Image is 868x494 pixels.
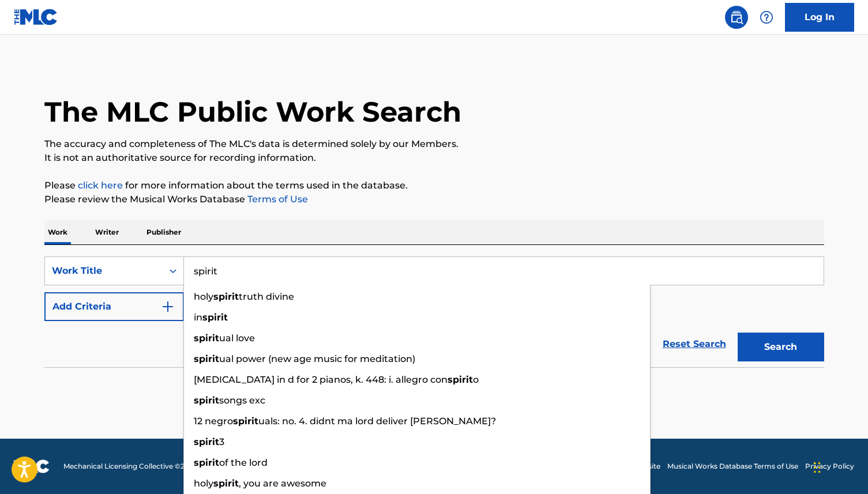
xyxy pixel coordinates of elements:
[657,331,732,357] a: Reset Search
[63,461,197,472] span: Mechanical Licensing Collective © 2025
[760,10,773,24] img: help
[448,374,473,385] strong: spirit
[92,220,122,244] p: Writer
[44,292,184,321] button: Add Criteria
[194,291,213,302] span: holy
[258,416,496,427] span: uals: no. 4. didnt ma lord deliver [PERSON_NAME]?
[14,9,58,25] img: MLC Logo
[194,478,213,489] span: holy
[219,457,268,468] span: of the lord
[213,478,239,489] strong: spirit
[233,416,258,427] strong: spirit
[219,353,415,364] span: ual power (new age music for meditation)
[44,151,824,165] p: It is not an authoritative source for recording information.
[194,374,448,385] span: [MEDICAL_DATA] in d for 2 pianos, k. 448: i. allegro con
[194,333,219,344] strong: spirit
[219,436,224,447] span: 3
[143,220,185,244] p: Publisher
[194,353,219,364] strong: spirit
[738,333,824,361] button: Search
[52,264,156,278] div: Work Title
[14,459,50,473] img: logo
[213,291,239,302] strong: spirit
[805,461,854,472] a: Privacy Policy
[730,10,743,24] img: search
[667,461,798,472] a: Musical Works Database Terms of Use
[194,436,219,447] strong: spirit
[814,450,821,485] div: Drag
[202,312,228,323] strong: spirit
[810,439,868,494] iframe: Chat Widget
[78,180,123,191] a: click here
[194,312,202,323] span: in
[161,300,175,314] img: 9d2ae6d4665cec9f34b9.svg
[785,3,854,32] a: Log In
[44,193,824,206] p: Please review the Musical Works Database
[44,137,824,151] p: The accuracy and completeness of The MLC's data is determined solely by our Members.
[194,395,219,406] strong: spirit
[473,374,479,385] span: o
[194,457,219,468] strong: spirit
[194,416,233,427] span: 12 negro
[755,6,778,29] div: Help
[44,179,824,193] p: Please for more information about the terms used in the database.
[219,333,255,344] span: ual love
[239,478,326,489] span: , you are awesome
[44,95,461,129] h1: The MLC Public Work Search
[239,291,294,302] span: truth divine
[219,395,265,406] span: songs exc
[725,6,748,29] a: Public Search
[44,257,824,367] form: Search Form
[44,220,71,244] p: Work
[245,194,308,205] a: Terms of Use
